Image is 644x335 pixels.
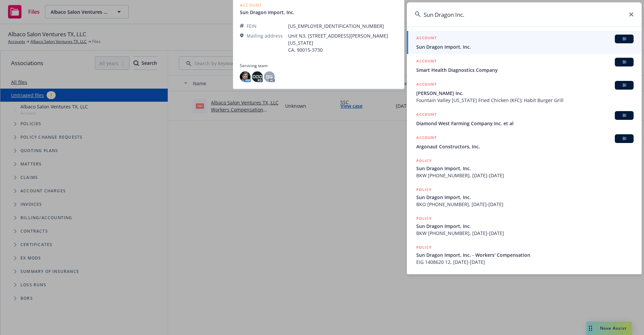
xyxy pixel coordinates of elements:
[407,183,642,211] a: POLICYSun Dragon Import, Inc.BKO [PHONE_NUMBER], [DATE]-[DATE]
[416,186,432,193] h5: POLICY
[618,82,631,88] span: BI
[416,66,634,74] span: Smart Health Diagnostics Company
[407,154,642,183] a: POLICYSun Dragon Import, Inc.BKW [PHONE_NUMBER], [DATE]-[DATE]
[416,157,432,164] h5: POLICY
[416,215,432,222] h5: POLICY
[618,36,631,42] span: BI
[407,269,642,298] a: POLICY
[407,54,642,77] a: ACCOUNTBISmart Health Diagnostics Company
[407,131,642,154] a: ACCOUNTBIArgonaut Constructors, Inc.
[416,172,634,179] span: BKW [PHONE_NUMBER], [DATE]-[DATE]
[416,258,634,266] span: EIG 1408620 12, [DATE]-[DATE]
[407,31,642,54] a: ACCOUNTBISun Dragon Import, Inc.
[416,194,634,201] span: Sun Dragon Import, Inc.
[618,136,631,142] span: BI
[407,107,642,131] a: ACCOUNTBIDiamond West Farming Company Inc. et al
[416,201,634,208] span: BKO [PHONE_NUMBER], [DATE]-[DATE]
[407,240,642,269] a: POLICYSun Dragon Import, Inc. - Workers' CompensationEIG 1408620 12, [DATE]-[DATE]
[416,90,634,97] span: [PERSON_NAME] Inc.
[416,244,432,251] h5: POLICY
[416,165,634,172] span: Sun Dragon Import, Inc.
[416,223,634,230] span: Sun Dragon Import, Inc.
[407,2,642,27] input: Search...
[416,97,634,104] span: Fountain Valley [US_STATE] Fried Chicken (KFC); Habit Burger Grill
[618,59,631,65] span: BI
[416,58,437,66] h5: ACCOUNT
[407,211,642,240] a: POLICYSun Dragon Import, Inc.BKW [PHONE_NUMBER], [DATE]-[DATE]
[416,251,634,258] span: Sun Dragon Import, Inc. - Workers' Compensation
[416,120,634,127] span: Diamond West Farming Company Inc. et al
[416,143,634,150] span: Argonaut Constructors, Inc.
[416,134,437,142] h5: ACCOUNT
[416,81,437,89] h5: ACCOUNT
[416,230,634,237] span: BKW [PHONE_NUMBER], [DATE]-[DATE]
[416,35,437,43] h5: ACCOUNT
[416,273,432,280] h5: POLICY
[407,77,642,107] a: ACCOUNTBI[PERSON_NAME] Inc.Fountain Valley [US_STATE] Fried Chicken (KFC); Habit Burger Grill
[618,112,631,118] span: BI
[416,111,437,119] h5: ACCOUNT
[416,43,634,50] span: Sun Dragon Import, Inc.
